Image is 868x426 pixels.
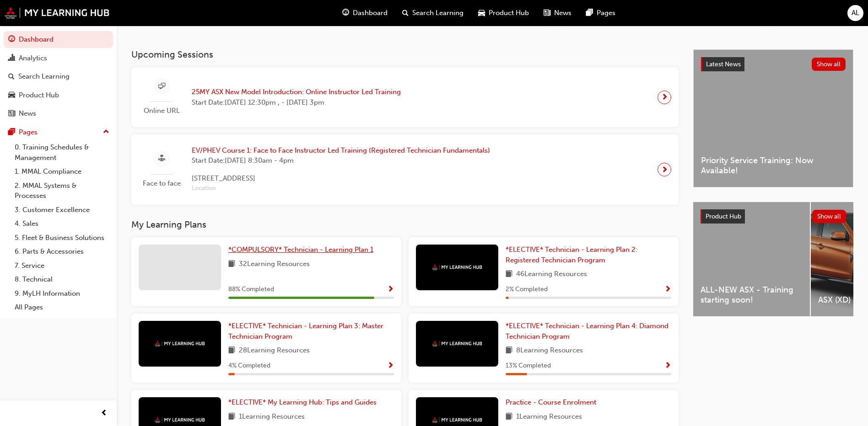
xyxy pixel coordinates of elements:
[506,284,548,295] span: 2 % Completed
[664,362,671,370] span: Show Progress
[506,245,637,264] span: *ELECTIVE* Technician - Learning Plan 2: Registered Technician Program
[387,286,394,294] span: Show Progress
[11,217,113,231] a: 4. Sales
[11,179,113,203] a: 2. MMAL Systems & Processes
[139,178,184,189] span: Face to face
[478,7,485,19] span: car-icon
[192,155,490,166] span: Start Date: [DATE] 8:30am - 4pm
[664,286,671,294] span: Show Progress
[11,245,113,259] a: 6. Parts & Accessories
[506,361,551,371] span: 13 % Completed
[8,54,15,63] span: chart-icon
[701,285,803,305] span: ALL-NEW ASX - Training starting soon!
[432,341,482,346] img: mmal
[4,87,113,104] a: Product Hub
[139,75,671,120] a: Online URL25MY ASX New Model Introduction: Online Instructor Led TrainingStart Date:[DATE] 12:30p...
[471,4,536,22] a: car-iconProduct Hub
[664,284,671,295] button: Show Progress
[11,165,113,179] a: 1. MMAL Compliance
[506,269,512,280] span: book-icon
[544,7,550,19] span: news-icon
[387,360,394,372] button: Show Progress
[4,105,113,122] a: News
[701,57,846,72] a: Latest NewsShow all
[706,60,741,68] span: Latest News
[228,284,274,295] span: 88 % Completed
[516,345,583,357] span: 8 Learning Resources
[131,49,679,60] h3: Upcoming Sessions
[101,408,108,419] span: prev-icon
[506,321,671,341] a: *ELECTIVE* Technician - Learning Plan 4: Diamond Technician Program
[693,202,810,316] a: ALL-NEW ASX - Training starting soon!
[586,7,593,19] span: pages-icon
[8,110,15,118] span: news-icon
[228,397,380,408] a: *ELECTIVE* My Learning Hub: Tips and Guides
[228,259,235,270] span: book-icon
[506,245,671,265] a: *ELECTIVE* Technician - Learning Plan 2: Registered Technician Program
[661,91,668,104] span: next-icon
[387,284,394,295] button: Show Progress
[239,345,310,357] span: 28 Learning Resources
[8,73,15,81] span: search-icon
[4,124,113,141] button: Pages
[387,362,394,370] span: Show Progress
[18,71,70,82] div: Search Learning
[139,142,671,197] a: Face to faceEV/PHEV Course 1: Face to Face Instructor Led Training (Registered Technician Fundame...
[4,68,113,85] a: Search Learning
[228,361,270,371] span: 4 % Completed
[228,245,377,255] a: *COMPULSORY* Technician - Learning Plan 1
[228,322,383,341] span: *ELECTIVE* Technician - Learning Plan 3: Master Technician Program
[158,81,165,92] span: sessionType_ONLINE_URL-icon
[131,219,679,230] h3: My Learning Plans
[11,259,113,273] a: 7. Service
[701,155,846,176] span: Priority Service Training: Now Available!
[192,145,490,156] span: EV/PHEV Course 1: Face to Face Instructor Led Training (Registered Technician Fundamentals)
[8,36,15,44] span: guage-icon
[8,128,15,137] span: pages-icon
[701,209,846,224] a: Product HubShow all
[847,5,863,21] button: AL
[192,173,490,184] span: [STREET_ADDRESS]
[11,272,113,287] a: 8. Technical
[228,345,235,357] span: book-icon
[228,411,235,423] span: book-icon
[103,126,109,138] span: up-icon
[506,398,596,406] span: Practice - Course Enrolment
[19,90,59,101] div: Product Hub
[536,4,579,22] a: news-iconNews
[228,245,373,254] span: *COMPULSORY* Technician - Learning Plan 1
[158,153,165,165] span: sessionType_FACE_TO_FACE-icon
[812,58,846,71] button: Show all
[139,106,184,116] span: Online URL
[11,231,113,245] a: 5. Fleet & Business Solutions
[353,8,388,18] span: Dashboard
[597,8,615,18] span: Pages
[19,108,36,119] div: News
[4,50,113,67] a: Analytics
[506,345,512,357] span: book-icon
[579,4,623,22] a: pages-iconPages
[664,360,671,372] button: Show Progress
[4,31,113,48] a: Dashboard
[402,7,409,19] span: search-icon
[489,8,529,18] span: Product Hub
[5,7,110,19] img: mmal
[506,322,669,341] span: *ELECTIVE* Technician - Learning Plan 4: Diamond Technician Program
[661,163,668,176] span: next-icon
[852,8,859,18] span: AL
[4,29,113,124] button: DashboardAnalyticsSearch LearningProduct HubNews
[155,341,205,346] img: mmal
[395,4,471,22] a: search-iconSearch Learning
[506,411,512,423] span: book-icon
[342,7,349,19] span: guage-icon
[239,411,305,423] span: 1 Learning Resources
[192,183,490,194] span: Location
[19,127,38,138] div: Pages
[516,269,587,280] span: 46 Learning Resources
[11,300,113,314] a: All Pages
[432,417,482,423] img: mmal
[192,87,401,97] span: 25MY ASX New Model Introduction: Online Instructor Led Training
[554,8,571,18] span: News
